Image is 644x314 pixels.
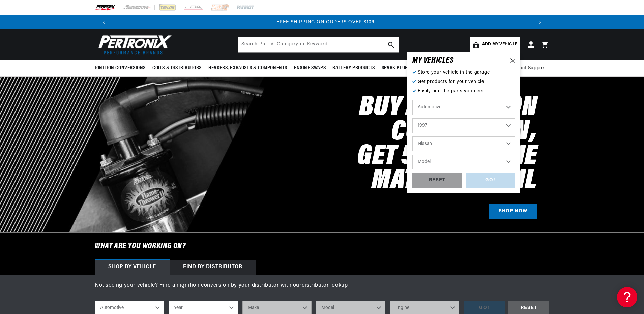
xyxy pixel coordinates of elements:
[95,281,549,290] p: Not seeing your vehicle? Find an ignition conversion by your distributor with our
[205,60,291,76] summary: Headers, Exhausts & Components
[508,65,546,72] span: Product Support
[276,20,375,25] span: FREE SHIPPING ON ORDERS OVER $109
[329,60,378,76] summary: Battery Products
[291,60,329,76] summary: Engine Swaps
[412,136,515,151] select: Make
[412,78,515,86] p: Get products for your vehicle
[378,60,426,76] summary: Spark Plug Wires
[78,233,566,260] h6: What are you working on?
[382,65,423,72] span: Spark Plug Wires
[95,60,149,76] summary: Ignition Conversions
[508,60,549,76] summary: Product Support
[95,260,170,275] div: Shop by vehicle
[97,15,111,29] button: Translation missing: en.sections.announcements.previous_announcement
[412,69,515,76] p: Store your vehicle in the garage
[412,57,454,64] h6: MY VEHICLE S
[332,65,375,72] span: Battery Products
[384,37,399,52] button: search button
[149,60,205,76] summary: Coils & Distributors
[302,283,348,288] a: distributor lookup
[412,100,515,115] select: Ride Type
[412,88,515,95] p: Easily find the parts you need
[170,260,256,275] div: Find by Distributor
[95,65,146,72] span: Ignition Conversions
[412,155,515,169] select: Model
[249,96,537,193] h2: Buy an Ignition Conversion, Get 50% off the Matching Coil
[482,41,517,48] span: Add my vehicle
[412,118,515,133] select: Year
[95,33,172,56] img: Pertronix
[238,37,399,52] input: Search Part #, Category or Keyword
[114,19,537,26] div: Announcement
[412,173,462,188] div: RESET
[470,37,520,52] a: Add my vehicle
[294,65,326,72] span: Engine Swaps
[208,65,287,72] span: Headers, Exhausts & Components
[533,15,547,29] button: Translation missing: en.sections.announcements.next_announcement
[489,204,537,219] a: SHOP NOW
[78,15,566,29] slideshow-component: Translation missing: en.sections.announcements.announcement_bar
[152,65,202,72] span: Coils & Distributors
[114,19,537,26] div: 3 of 3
